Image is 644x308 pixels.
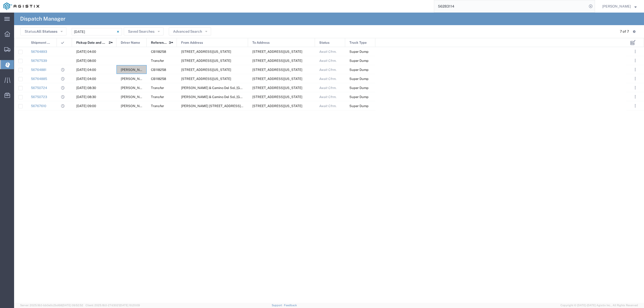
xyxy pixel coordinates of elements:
[62,304,83,307] span: [DATE] 09:52:52
[76,59,96,63] span: 09/10/2025, 08:00
[252,50,302,54] span: 800 Price Canyon Rd, Pismo Beach, California, United States
[635,49,636,55] span: . . .
[632,93,639,100] button: ...
[349,95,369,99] span: Super Dump
[620,29,629,34] div: 7 of 7
[121,86,148,90] span: Jose Fernandez
[169,27,211,35] button: Advanced Search
[76,50,96,54] span: 09/10/2025, 04:00
[632,75,639,82] button: ...
[349,86,369,90] span: Super Dump
[121,95,148,99] span: Juan Mendoza
[86,304,140,307] span: Client: 2025.18.0-27d3021
[349,104,369,108] span: Super Dump
[76,77,96,81] span: 09/10/2025, 04:00
[632,84,639,91] button: ...
[252,95,302,99] span: 2401 Coffee Rd, Bakersfield, California, 93308, United States
[602,3,637,9] button: [PERSON_NAME]
[20,13,65,25] h4: Dispatch Manager
[349,68,369,72] span: Super Dump
[349,77,369,81] span: Super Dump
[76,95,96,99] span: 09/10/2025, 08:30
[121,38,140,47] span: Driver Name
[181,50,231,54] span: 2401 Coffee Rd, Bakersfield, California, 93308, United States
[319,104,337,108] span: Await Cfrm.
[151,59,164,63] span: Transfer
[252,77,302,81] span: 800 Price Canyon Rd, Pismo Beach, California, United States
[151,38,167,47] span: Reference
[181,95,326,99] span: Pacheco & Camino Del Sol, Bakersfield, California, United States
[181,104,259,108] span: De Wolf Ave & Gettysburg Ave, Clovis, California, 93619, United States
[602,4,631,9] span: Lorretta Ayala
[272,304,284,307] a: Support
[31,77,47,81] a: 56764885
[121,68,176,72] span: Miguel Sandoval Chavez
[349,50,369,54] span: Super Dump
[76,104,96,108] span: 09/10/2025, 09:00
[560,303,638,307] span: Copyright © [DATE]-[DATE] Agistix Inc., All Rights Reserved
[151,95,164,99] span: Transfer
[632,57,639,64] button: ...
[181,68,231,72] span: 2401 Coffee Rd, Bakersfield, California, 93308, United States
[635,58,636,64] span: . . .
[319,77,337,81] span: Await Cfrm.
[151,104,164,108] span: Transfer
[434,0,587,12] input: Search for shipment number, reference number
[319,68,337,72] span: Await Cfrm.
[635,67,636,73] span: . . .
[121,77,148,81] span: Manuel Villanueva
[349,59,369,63] span: Super Dump
[109,38,111,47] span: 2
[252,104,302,108] span: 308 W Alluvial Ave, Clovis, California, 93611, United States
[31,104,46,108] a: 56767610
[632,102,639,109] button: ...
[181,59,231,63] span: 499 Sunrise Ave, Madera, California, United States
[76,38,107,47] span: Pickup Date and Time
[635,85,636,91] span: . . .
[181,77,231,81] span: 2401 Coffee Rd, Bakersfield, California, 93308, United States
[151,86,164,90] span: Transfer
[121,104,148,108] span: Taranbir Chhina
[31,86,47,90] a: 56750724
[4,3,39,10] img: logo
[349,38,367,47] span: Truck Type
[36,29,57,33] span: All Statuses
[319,50,337,54] span: Await Cfrm.
[20,27,66,35] button: Status:All Statuses
[252,38,270,47] span: To Address
[76,86,96,90] span: 09/10/2025, 08:30
[20,304,83,307] span: Server: 2025.18.0-bb0e0c2bd68
[151,68,166,72] span: CB118258
[181,86,326,90] span: Pacheco & Camino Del Sol, Bakersfield, California, United States
[252,86,302,90] span: 2401 Coffee Rd, Bakersfield, California, 93308, United States
[151,77,166,81] span: CB118258
[31,59,47,63] a: 56767539
[252,59,302,63] span: 4165 E Childs Ave, Merced, California, 95341, United States
[31,95,47,99] a: 56750723
[319,38,330,47] span: Status
[76,68,96,72] span: 09/10/2025, 04:00
[319,95,337,99] span: Await Cfrm.
[632,48,639,55] button: ...
[284,304,297,307] a: Feedback
[31,68,46,72] a: 56764881
[632,66,639,73] button: ...
[169,38,171,47] span: 3
[635,103,636,109] span: . . .
[119,304,140,307] span: [DATE] 10:20:09
[252,68,302,72] span: 800 Price Canyon Rd, Pismo Beach, California, United States
[31,50,47,54] a: 56764893
[319,59,337,63] span: Await Cfrm.
[124,27,164,35] button: Saved Searches
[181,38,203,47] span: From Address
[635,76,636,82] span: . . .
[151,50,166,54] span: CB118258
[319,86,337,90] span: Await Cfrm.
[635,94,636,100] span: . . .
[31,38,51,47] span: Shipment No.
